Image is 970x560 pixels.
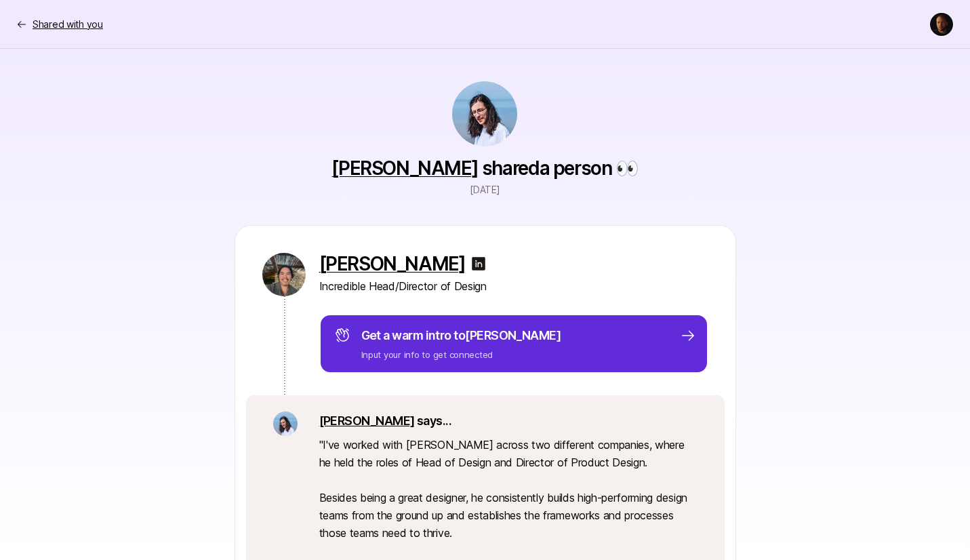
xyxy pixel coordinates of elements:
[319,277,708,295] p: Incredible Head/Director of Design
[453,328,561,342] span: to [PERSON_NAME]
[930,13,953,36] img: Nicholas Pattison
[470,256,487,272] img: linkedin-logo
[262,253,306,296] img: 8994a476_064a_42ab_81d5_5ef98a6ab92d.jpg
[319,412,698,431] p: says...
[331,157,478,180] a: [PERSON_NAME]
[361,348,561,361] p: Input your info to get connected
[319,253,466,275] a: [PERSON_NAME]
[452,81,517,146] img: 3b21b1e9_db0a_4655_a67f_ab9b1489a185.jpg
[331,157,638,179] p: shared a person 👀
[929,12,954,37] button: Nicholas Pattison
[361,326,561,345] p: Get a warm intro
[319,414,415,428] a: [PERSON_NAME]
[33,16,103,33] p: Shared with you
[273,412,298,436] img: 3b21b1e9_db0a_4655_a67f_ab9b1489a185.jpg
[470,182,500,198] p: [DATE]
